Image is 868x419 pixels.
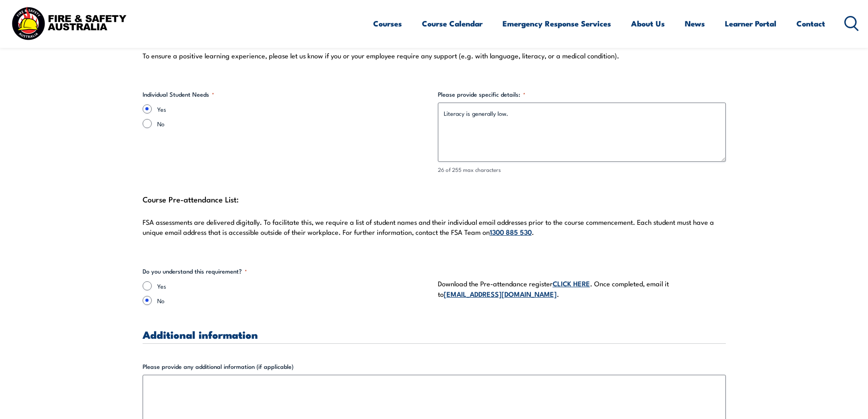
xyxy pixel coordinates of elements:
[490,227,532,237] a: 1300 885 530
[685,11,705,36] a: News
[796,11,825,36] a: Contact
[725,11,776,36] a: Learner Portal
[444,289,557,299] a: [EMAIL_ADDRESS][DOMAIN_NAME]
[143,26,726,72] div: Individual Student needs:
[143,329,726,340] h3: Additional information
[143,267,247,276] legend: Do you understand this requirement?
[157,281,431,290] label: Yes
[157,119,431,128] label: No
[143,90,214,99] legend: Individual Student Needs
[157,296,431,305] label: No
[373,11,402,36] a: Courses
[143,51,726,60] p: To ensure a positive learning experience, please let us know if you or your employee require any ...
[503,11,611,36] a: Emergency Response Services
[422,11,483,36] a: Course Calendar
[143,192,726,248] div: Course Pre-attendance List:
[143,217,726,237] p: FSA assessments are delivered digitally. To facilitate this, we require a list of student names a...
[438,166,726,174] div: 26 of 255 max characters
[157,104,431,114] label: Yes
[438,278,726,300] p: Download the Pre-attendance register . Once completed, email it to .
[143,362,726,371] label: Please provide any additional information (if applicable)
[438,90,726,99] label: Please provide specific details:
[553,278,590,288] a: CLICK HERE
[631,11,665,36] a: About Us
